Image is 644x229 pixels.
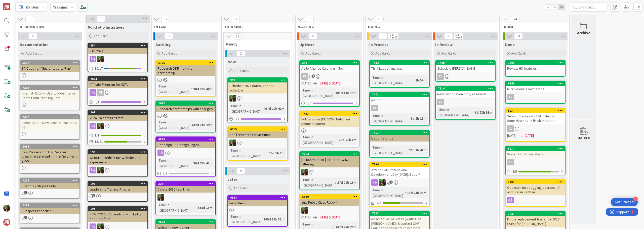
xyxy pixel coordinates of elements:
img: SL [229,140,236,146]
div: WEBSITE: Rethink our website user experience [88,154,147,165]
a: 198Leadership Training Program [88,181,148,202]
div: 6943 [228,195,287,200]
a: 7394Attend PMI Professional Development Day [DATE]. Booth?SLTime in [GEOGRAPHIC_DATA]:11d 23h 28m3/7 [369,162,430,207]
a: 2633Affiliate Program for CSTsCL0/1 [88,76,148,106]
a: 7433Follow up w/ [PERSON_NAME] on phone paymentTime in [GEOGRAPHIC_DATA]:19d 21h 1m [299,111,360,147]
div: 6d 23h 58m [473,110,494,115]
span: Support [11,1,23,7]
span: : [405,190,406,196]
div: 90d 23h 41m [192,160,214,166]
span: Kanban [26,4,39,10]
div: 7484 [372,61,429,65]
div: 6706 [156,61,215,65]
img: SL [157,194,164,201]
div: 199 [90,150,147,154]
span: Add Card... [233,68,250,73]
div: 10/17 [88,65,147,72]
div: NEW PRODUCT: Leading with Agility: Non-Certified [88,211,147,222]
div: 6715 [230,127,287,131]
div: 334 [158,182,215,186]
div: Internal HD Link - Use to Hide Internal Users From PostHog Data [20,90,79,101]
div: Leadership Training Program [88,186,147,193]
span: Add Card... [94,34,110,38]
div: 0/1 [228,116,287,122]
div: New Process for Anu Reseller Classes (CSP reseller rate for 2025 is $750) [20,149,79,164]
img: SL [3,205,10,212]
span: 0 / 1 [95,99,99,105]
a: 6715Add'l research for MeetupsSLTime in [GEOGRAPHIC_DATA]:56d 1h 2m [227,126,288,161]
div: 7427 [506,211,565,216]
span: : [333,90,334,96]
div: 6943Vet Offers [228,195,287,206]
div: SL [88,167,147,173]
div: 7393 [372,212,429,215]
a: 7471jotformCLTime in [GEOGRAPHIC_DATA]:6d 2h 11m [369,92,430,126]
div: 7433 [302,112,359,115]
img: SL [229,95,236,102]
a: 854RTB 2024SL10/17 [88,43,148,72]
div: CL [88,89,147,96]
div: 2633Affiliate Program for CSTs [88,77,147,88]
div: [DATE] [332,215,342,220]
div: Time in [GEOGRAPHIC_DATA] [437,107,473,118]
div: Time in [GEOGRAPHIC_DATA] [301,87,333,99]
span: 2 [389,180,393,184]
span: Add Card... [162,51,178,56]
div: 7457 [20,115,79,119]
a: 7440Schedule [PERSON_NAME]CL [435,60,496,82]
div: Agile Alliance Calendar - Nov [300,65,359,72]
div: 4 [633,197,638,201]
span: [DATE] [507,133,516,138]
div: 2622Research partnerships with colleges [156,101,215,112]
div: 497d 20h 41m [262,106,286,111]
div: 2072024 Trainers Program [88,110,147,121]
span: : [473,110,473,115]
div: Add'l research for Meetups [228,131,287,138]
div: 1h 54m [414,77,428,83]
img: SL [301,169,308,175]
div: 6839 [158,138,215,141]
span: Add Card... [441,51,457,56]
div: CL [506,94,565,100]
div: 1/1 [88,132,147,139]
div: 7395 [508,61,565,65]
div: 7427 [508,212,565,215]
div: 7299 [20,178,79,183]
div: SL [156,194,215,201]
div: 198Leadership Training Program [88,181,147,193]
img: SL [97,56,104,62]
a: 5917Scaled OKRs final stepsCL4/5 [505,146,566,175]
div: CL [506,125,565,132]
span: 10 / 17 [95,66,103,71]
a: 6706Research OKR Institute - partnership?Time in [GEOGRAPHIC_DATA]:90d 23h 40m [155,60,216,97]
div: Attend PMI Professional Development Day [DATE]. Booth? [370,167,429,178]
div: 7427Find a replacement trainer for 9/17 CSPO for [PERSON_NAME] [506,211,565,227]
div: 7314 [436,86,495,91]
div: Redesign SA Listings Pages [156,142,215,148]
div: 7471jotform [370,92,429,103]
div: 90d 23h 40m [192,86,214,92]
div: Steps to Add New Class or Trainer to HS [20,119,79,130]
div: 2638New Process for Anu Reseller Classes (CSP reseller rate for 2025 is $750) [20,144,79,164]
div: 28d 2h 41m [408,147,428,153]
div: CL [437,99,444,105]
div: 349Agile Alliance Calendar - Nov [300,61,359,72]
div: 7407Outreach on struggling courses - AI and Scrum Kanban [506,180,565,195]
img: Visit kanbanzone.com [3,3,10,10]
div: CL [97,89,104,96]
span: 13/21 [95,139,103,144]
img: SL [301,207,308,214]
div: Time in [GEOGRAPHIC_DATA] [371,145,407,156]
div: 7407 [508,180,565,184]
div: Open Get Started checklist, remaining modules: 4 [611,198,638,206]
div: 7440Schedule [PERSON_NAME] [436,61,495,72]
div: CL [507,125,514,132]
div: 2638 [20,144,79,149]
a: 6839Redesign SA Listings PagesTime in [GEOGRAPHIC_DATA]:90d 23h 41m0/2 [155,136,216,177]
div: 518d 13m [196,205,214,210]
div: 323 [228,78,287,82]
div: SA Code for "Guaranteed to Run" [20,65,79,72]
span: [DATE] [301,81,311,86]
img: SL [97,167,104,173]
div: 342d 21h 39m [190,122,214,128]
